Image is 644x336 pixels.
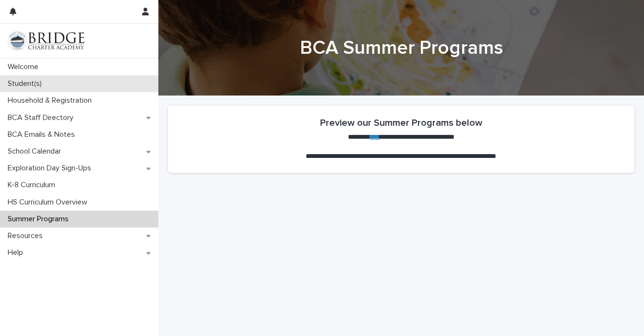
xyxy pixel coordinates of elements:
[4,248,31,257] p: Help
[4,130,83,139] p: BCA Emails & Notes
[4,231,50,240] p: Resources
[4,147,69,156] p: School Calendar
[8,31,84,50] img: V1C1m3IdTEidaUdm9Hs0
[4,164,99,173] p: Exploration Day Sign-Ups
[168,36,634,60] h1: BCA Summer Programs
[4,62,46,72] p: Welcome
[4,180,63,190] p: K-8 Curriculum
[4,113,81,122] p: BCA Staff Directory
[320,117,482,129] h2: Preview our Summer Programs below
[4,96,99,105] p: Household & Registration
[4,198,95,207] p: HS Curriculum Overview
[4,215,76,224] p: Summer Programs
[4,79,49,88] p: Student(s)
